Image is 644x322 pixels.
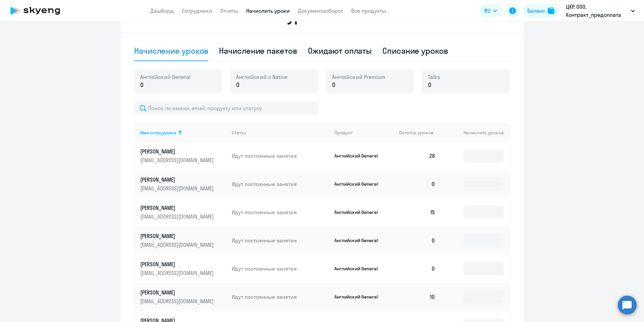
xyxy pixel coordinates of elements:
[232,293,329,301] p: Идут постоянные занятия
[332,73,385,81] span: Английский Premium
[308,45,372,56] div: Ожидают оплаты
[140,148,226,164] a: [PERSON_NAME][EMAIL_ADDRESS][DOMAIN_NAME]
[484,7,490,15] span: RU
[232,152,329,159] p: Идут постоянные занятия
[140,73,191,81] span: Английский General
[334,153,385,159] p: Английский General
[428,73,440,81] span: Talks
[232,130,246,136] div: Статус
[527,7,545,15] div: Баланс
[140,156,215,164] p: [EMAIL_ADDRESS][DOMAIN_NAME]
[236,81,239,89] span: 0
[220,7,238,14] a: Отчеты
[394,142,441,170] td: 28
[566,3,628,19] p: ЦКР, ООО, Контракт_предоплата
[298,7,343,14] a: Документооборот
[140,289,215,296] p: [PERSON_NAME]
[140,232,226,248] a: [PERSON_NAME][EMAIL_ADDRESS][DOMAIN_NAME]
[548,7,554,14] img: balance
[232,180,329,188] p: Идут постоянные занятия
[394,226,441,255] td: 0
[140,81,144,89] span: 0
[140,289,226,305] a: [PERSON_NAME][EMAIL_ADDRESS][DOMAIN_NAME]
[394,283,441,311] td: 10
[562,3,638,19] button: ЦКР, ООО, Контракт_предоплата
[480,4,502,17] button: RU
[334,181,385,187] p: Английский General
[232,237,329,244] p: Идут постоянные занятия
[140,261,226,277] a: [PERSON_NAME][EMAIL_ADDRESS][DOMAIN_NAME]
[140,241,215,248] p: [EMAIL_ADDRESS][DOMAIN_NAME]
[134,8,510,24] h2: Начисление и списание уроков
[334,266,385,272] p: Английский General
[140,213,215,220] p: [EMAIL_ADDRESS][DOMAIN_NAME]
[140,148,215,155] p: [PERSON_NAME]
[232,130,329,136] div: Статус
[150,7,174,14] a: Дашборд
[399,130,434,136] span: Остаток уроков
[394,255,441,283] td: 0
[334,209,385,215] p: Английский General
[332,81,335,89] span: 0
[428,81,431,89] span: 0
[523,4,558,17] button: Балансbalance
[232,265,329,272] p: Идут постоянные занятия
[334,130,394,136] div: Продукт
[399,130,441,136] div: Остаток уроков
[334,130,353,136] div: Продукт
[334,237,385,243] p: Английский General
[140,204,226,220] a: [PERSON_NAME][EMAIL_ADDRESS][DOMAIN_NAME]
[140,297,215,305] p: [EMAIL_ADDRESS][DOMAIN_NAME]
[394,198,441,226] td: 15
[351,7,386,14] a: Все продукты
[140,185,215,192] p: [EMAIL_ADDRESS][DOMAIN_NAME]
[334,294,385,300] p: Английский General
[441,124,509,142] th: Начислить уроков
[182,7,212,14] a: Сотрудники
[140,232,215,240] p: [PERSON_NAME]
[140,261,215,268] p: [PERSON_NAME]
[394,170,441,198] td: 0
[140,269,215,277] p: [EMAIL_ADDRESS][DOMAIN_NAME]
[382,45,448,56] div: Списание уроков
[140,130,176,136] div: Имя сотрудника
[232,209,329,216] p: Идут постоянные занятия
[140,176,215,183] p: [PERSON_NAME]
[246,7,290,14] a: Начислить уроки
[236,73,287,81] span: Английский с Native
[140,176,226,192] a: [PERSON_NAME][EMAIL_ADDRESS][DOMAIN_NAME]
[134,101,318,115] input: Поиск по имени, email, продукту или статусу
[140,204,215,212] p: [PERSON_NAME]
[219,45,297,56] div: Начисление пакетов
[134,45,208,56] div: Начисление уроков
[140,130,226,136] div: Имя сотрудника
